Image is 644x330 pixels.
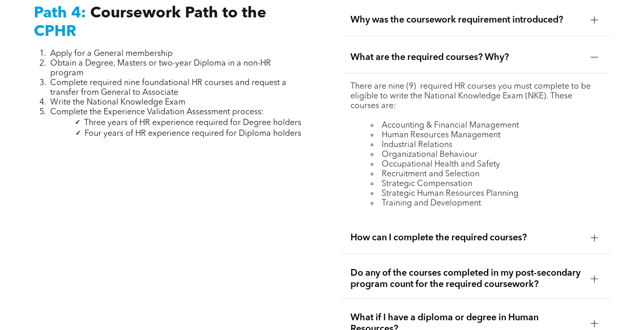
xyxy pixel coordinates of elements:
[50,98,185,107] span: Write the National Knowledge Exam
[371,131,602,140] li: Human Resources Management
[350,82,602,111] p: There are nine (9) required HR courses you must complete to be eligible to write the National Kno...
[34,24,76,39] span: CPHR
[50,79,286,97] span: Complete required nine foundational HR courses and request a transfer from General to Associate
[50,50,173,58] span: Apply for a General membership
[84,119,301,127] span: Three years of HR experience required for Degree holders
[350,232,583,243] span: How can I complete the required courses?
[371,140,602,150] li: Industrial Relations
[371,179,602,189] li: Strategic Compensation
[90,6,266,21] span: Coursework Path to the
[371,170,602,179] li: Recruitment and Selection
[371,160,602,170] li: Occupational Health and Safety
[371,150,602,160] li: Organizational Behaviour
[350,14,583,26] span: Why was the coursework requirement introduced?
[350,267,583,290] span: Do any of the courses completed in my post-secondary program count for the required coursework?
[50,59,271,77] span: Obtain a Degree, Masters or two-year Diploma in a non-HR program
[34,6,86,21] span: Path 4:
[85,130,301,138] span: Four years of HR experience required for Diploma holders
[50,108,264,116] span: Complete the Experience Validation Assessment process:
[371,121,602,131] li: Accounting & Financial Management
[371,189,602,199] li: Strategic Human Resources Planning
[371,199,602,209] li: Training and Development
[350,52,583,63] span: What are the required courses? Why?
